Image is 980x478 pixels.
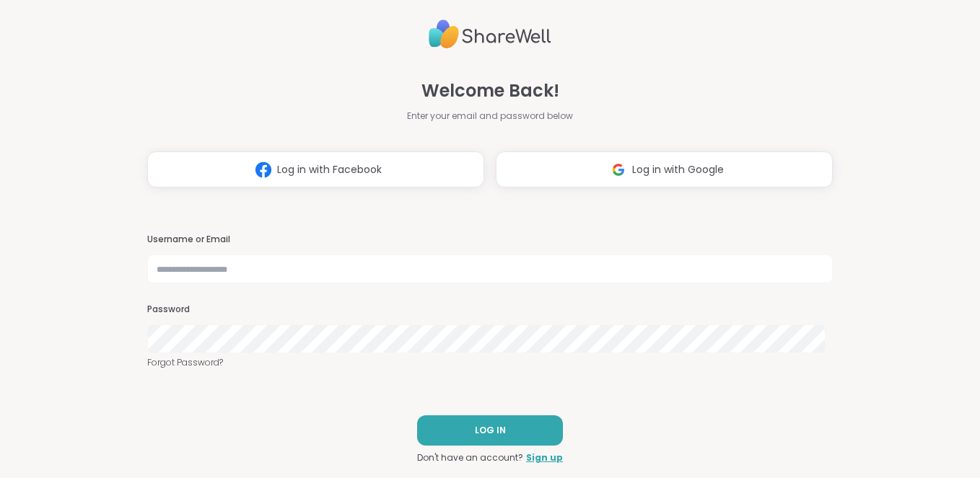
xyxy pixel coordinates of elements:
[147,304,834,316] h3: Password
[475,424,506,437] span: LOG IN
[496,151,833,187] button: Log in with Google
[417,451,523,464] span: Don't have an account?
[250,156,277,183] img: ShareWell Logomark
[147,234,834,246] h3: Username or Email
[277,162,382,177] span: Log in with Facebook
[147,151,484,187] button: Log in with Facebook
[429,14,551,55] img: ShareWell Logo
[407,110,573,123] span: Enter your email and password below
[417,415,563,446] button: LOG IN
[632,162,724,177] span: Log in with Google
[421,78,559,104] span: Welcome Back!
[147,356,834,369] a: Forgot Password?
[526,451,563,464] a: Sign up
[605,156,632,183] img: ShareWell Logomark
